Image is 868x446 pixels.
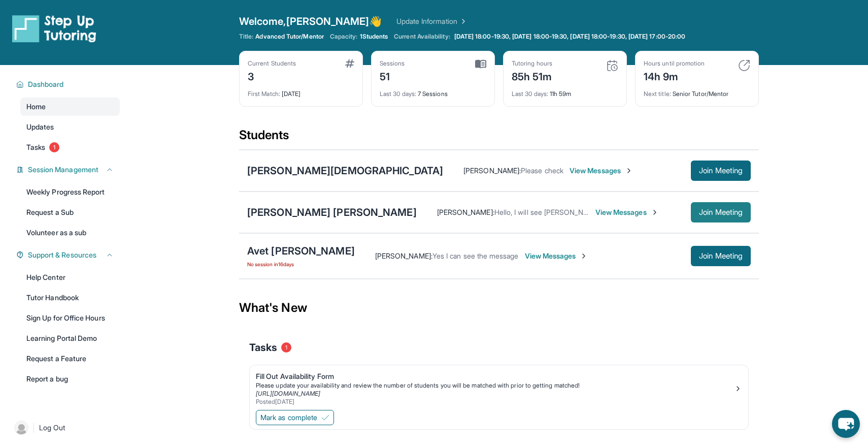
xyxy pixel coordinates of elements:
a: |Log Out [10,417,120,439]
span: | [32,422,35,434]
span: 1 [49,142,59,152]
span: 1 [281,342,291,353]
button: Session Management [24,165,114,175]
a: Home [20,98,120,116]
span: Last 30 days : [512,90,548,98]
div: 85h 51m [512,68,552,84]
span: [PERSON_NAME] : [375,251,432,260]
div: [PERSON_NAME] [PERSON_NAME] [247,205,417,219]
div: 11h 59m [512,84,618,98]
a: Request a Sub [20,203,120,221]
span: Current Availability: [394,33,450,41]
img: card [606,59,618,72]
div: Current Students [248,59,296,68]
a: Request a Feature [20,349,120,368]
span: Yes I can see the message [432,251,519,260]
img: logo [12,14,96,43]
div: Tutoring hours [512,59,552,68]
img: card [345,59,354,68]
div: [PERSON_NAME][DEMOGRAPHIC_DATA] [247,164,443,178]
button: Join Meeting [691,202,751,222]
span: Log Out [39,423,65,433]
a: Updates [20,118,120,136]
a: Volunteer as a sub [20,224,120,242]
div: Students [239,127,759,149]
div: Hours until promotion [644,59,705,68]
span: Mark as complete [260,412,317,423]
a: Tutor Handbook [20,289,120,307]
a: Fill Out Availability FormPlease update your availability and review the number of students you w... [250,365,748,408]
div: 3 [248,68,296,84]
span: Next title : [644,90,671,98]
div: [DATE] [248,84,354,98]
img: Chevron-Right [625,167,633,175]
div: 14h 9m [644,68,705,84]
img: Mark as complete [321,413,329,422]
button: Join Meeting [691,161,751,181]
span: Join Meeting [699,253,743,259]
span: [PERSON_NAME] : [463,166,521,175]
span: Tasks [249,340,277,355]
div: Senior Tutor/Mentor [644,84,750,98]
span: Welcome, [PERSON_NAME] 👋 [239,14,382,28]
span: [DATE] 18:00-19:30, [DATE] 18:00-19:30, [DATE] 18:00-19:30, [DATE] 17:00-20:00 [454,33,685,41]
div: Please update your availability and review the number of students you will be matched with prior ... [256,381,734,390]
span: Support & Resources [28,250,96,260]
span: Updates [26,122,54,132]
span: Last 30 days : [380,90,416,98]
a: Tasks1 [20,138,120,156]
div: 51 [380,68,405,84]
span: No session in 16 days [247,260,355,268]
button: chat-button [832,410,860,438]
img: card [475,59,486,69]
a: Report a bug [20,370,120,388]
div: Fill Out Availability Form [256,371,734,381]
a: [DATE] 18:00-19:30, [DATE] 18:00-19:30, [DATE] 18:00-19:30, [DATE] 17:00-20:00 [452,33,687,41]
div: Sessions [380,59,405,68]
span: Home [26,102,46,112]
button: Mark as complete [256,410,334,425]
span: Capacity: [330,33,358,41]
img: Chevron-Right [580,252,588,260]
div: What's New [239,285,759,330]
img: Chevron Right [457,16,468,26]
button: Join Meeting [691,246,751,266]
a: [URL][DOMAIN_NAME] [256,390,320,397]
img: user-img [14,421,28,435]
span: Title: [239,33,253,41]
span: Please check [521,166,563,175]
span: Session Management [28,165,98,175]
span: Hello, I will see [PERSON_NAME] at 6:30 pm [494,208,637,216]
button: Dashboard [24,79,114,89]
span: View Messages [570,166,633,176]
a: Weekly Progress Report [20,183,120,201]
span: [PERSON_NAME] : [437,208,494,216]
span: Join Meeting [699,209,743,215]
span: Join Meeting [699,168,743,174]
div: Avet [PERSON_NAME] [247,244,355,258]
div: 7 Sessions [380,84,486,98]
a: Update Information [396,16,468,26]
div: Posted [DATE] [256,398,734,406]
span: View Messages [525,251,588,261]
span: Advanced Tutor/Mentor [255,33,323,41]
span: First Match : [248,90,280,98]
span: View Messages [595,207,659,217]
img: Chevron-Right [651,208,659,216]
a: Learning Portal Demo [20,329,120,347]
button: Support & Resources [24,250,114,260]
span: 1 Students [360,33,388,41]
a: Sign Up for Office Hours [20,309,120,327]
a: Help Center [20,268,120,286]
span: Tasks [26,142,45,152]
span: Dashboard [28,79,64,89]
img: card [738,59,750,72]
